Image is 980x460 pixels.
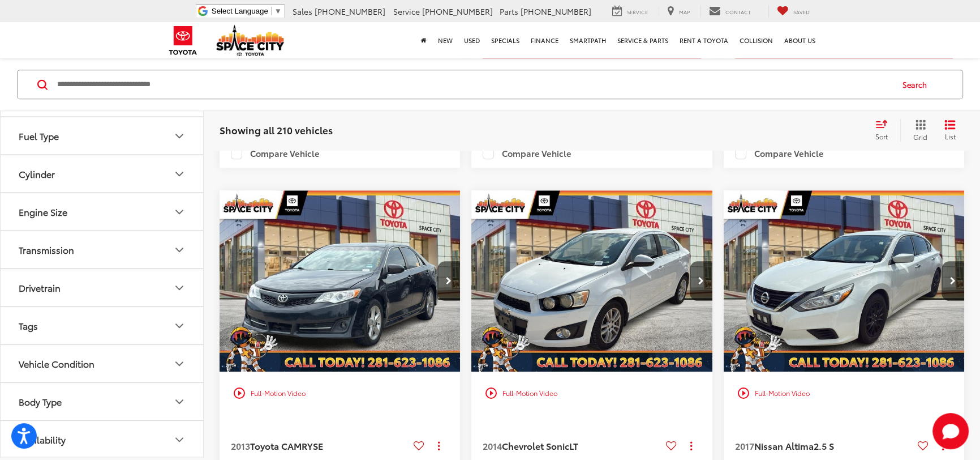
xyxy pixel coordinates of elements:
[219,190,461,372] a: 2013 Toyota CAMRY 4-DOOR SE SEDAN2013 Toyota CAMRY 4-DOOR SE SEDAN2013 Toyota CAMRY 4-DOOR SE SED...
[942,261,964,301] button: Next image
[212,7,282,15] a: Select Language​
[313,439,323,452] span: SE
[604,5,656,18] a: Service
[932,413,969,449] button: Toggle Chat Window
[793,8,810,15] span: Saved
[231,439,250,452] span: 2013
[216,25,284,56] img: Space City Toyota
[754,439,814,452] span: Nissan Altima
[483,148,571,159] label: Compare Vehicle
[723,190,965,372] a: 2017 Nissan Altima 2.5 S 4x22017 Nissan Altima 2.5 S 4x22017 Nissan Altima 2.5 S 4x22017 Nissan A...
[612,22,674,58] a: Service & Parts
[525,22,564,58] a: Finance
[1,421,204,458] button: AvailabilityAvailability
[723,190,965,372] img: 2017 Nissan Altima 2.5 S 4x2
[674,22,734,58] a: Rent a Toyota
[429,436,449,455] button: Actions
[690,441,692,450] span: dropdown dots
[173,167,186,181] div: Cylinder
[315,6,385,17] span: [PHONE_NUMBER]
[569,439,578,452] span: LT
[892,70,943,99] button: Search
[735,148,824,159] label: Compare Vehicle
[485,22,525,58] a: Specials
[913,132,927,142] span: Grid
[212,7,268,15] span: Select Language
[220,123,333,137] span: Showing all 210 vehicles
[734,22,779,58] a: Collision
[502,439,569,452] span: Chevrolet Sonic
[173,129,186,143] div: Fuel Type
[1,308,204,344] button: TagsTags
[483,440,661,452] a: 2014Chevrolet SonicLT
[19,283,61,293] div: Drivetrain
[173,357,186,370] div: Vehicle Condition
[944,131,956,141] span: List
[735,439,754,452] span: 2017
[19,207,67,218] div: Engine Size
[173,395,186,408] div: Body Type
[725,8,751,15] span: Contact
[432,22,458,58] a: New
[438,441,440,450] span: dropdown dots
[231,440,409,452] a: 2013Toyota CAMRYSE
[56,71,892,98] input: Search by Make, Model, or Keyword
[1,118,204,155] button: Fuel TypeFuel Type
[415,22,432,58] a: Home
[173,205,186,219] div: Engine Size
[173,319,186,333] div: Tags
[19,397,62,407] div: Body Type
[471,190,713,372] div: 2014 Chevrolet Sonic LT 0
[900,119,936,142] button: Grid View
[19,321,38,331] div: Tags
[1,232,204,269] button: TransmissionTransmission
[19,131,59,142] div: Fuel Type
[564,22,612,58] a: SmartPath
[700,5,759,18] a: Contact
[875,131,888,141] span: Sort
[173,281,186,295] div: Drivetrain
[471,190,713,372] a: 2014 Chevrolet Sonic LT Auto FWD2014 Chevrolet Sonic LT Auto FWD2014 Chevrolet Sonic LT Auto FWD2...
[768,5,818,18] a: My Saved Vehicles
[1,194,204,231] button: Engine SizeEngine Size
[19,169,55,180] div: Cylinder
[814,439,834,452] span: 2.5 S
[19,359,94,369] div: Vehicle Condition
[437,261,460,301] button: Next image
[231,148,320,159] label: Compare Vehicle
[679,8,690,15] span: Map
[19,435,66,445] div: Availability
[274,7,282,15] span: ▼
[627,8,648,15] span: Service
[1,156,204,193] button: CylinderCylinder
[19,245,74,255] div: Transmission
[458,22,485,58] a: Used
[483,439,502,452] span: 2014
[1,384,204,420] button: Body TypeBody Type
[471,190,713,372] img: 2014 Chevrolet Sonic LT Auto FWD
[393,6,420,17] span: Service
[173,433,186,446] div: Availability
[1,346,204,382] button: Vehicle ConditionVehicle Condition
[932,413,969,449] svg: Start Chat
[936,119,964,142] button: List View
[219,190,461,372] img: 2013 Toyota CAMRY 4-DOOR SE SEDAN
[250,439,313,452] span: Toyota CAMRY
[521,6,591,17] span: [PHONE_NUMBER]
[422,6,493,17] span: [PHONE_NUMBER]
[500,6,518,17] span: Parts
[659,5,698,18] a: Map
[293,6,312,17] span: Sales
[1,270,204,306] button: DrivetrainDrivetrain
[723,190,965,372] div: 2017 Nissan Altima 2.5 S 0
[735,440,913,452] a: 2017Nissan Altima2.5 S
[173,243,186,257] div: Transmission
[870,119,900,142] button: Select sort value
[681,436,701,455] button: Actions
[779,22,821,58] a: About Us
[690,261,712,301] button: Next image
[219,190,461,372] div: 2013 Toyota CAMRY SE 0
[162,22,204,59] img: Toyota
